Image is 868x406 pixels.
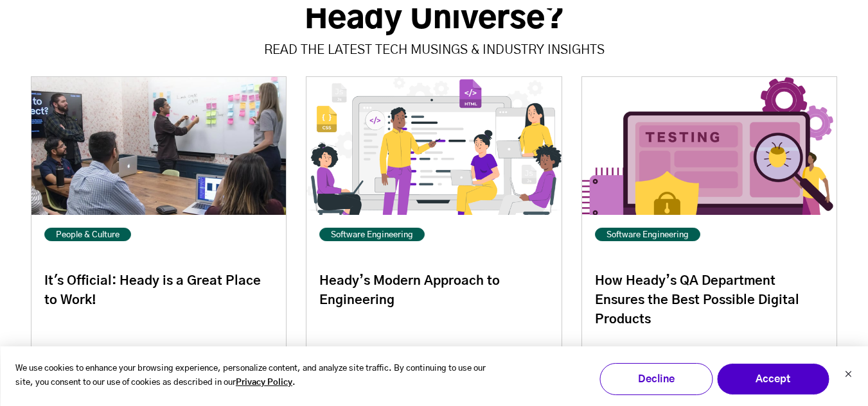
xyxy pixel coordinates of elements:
a: Heady’s Modern Approach to Engineering [319,275,500,307]
button: Decline [599,363,713,395]
img: featured_blog_image [306,77,561,244]
p: We use cookies to enhance your browsing experience, personalize content, and analyze site traffic... [15,362,506,391]
span: Read the Latest Tech Musings & Industry Insights [264,44,605,56]
a: Privacy Policy [236,376,292,391]
a: People & Culture [44,228,131,241]
a: How Heady’s QA Department Ensures the Best Possible Digital Products [595,275,799,326]
a: Software Engineering [595,228,700,241]
button: Dismiss cookie banner [844,369,852,382]
img: featured_blog_image [31,77,286,215]
a: It's Official: Heady is a Great Place to Work! [44,275,261,307]
button: Accept [716,363,829,395]
img: featured_blog_image [582,77,837,247]
a: Software Engineering [319,228,425,241]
